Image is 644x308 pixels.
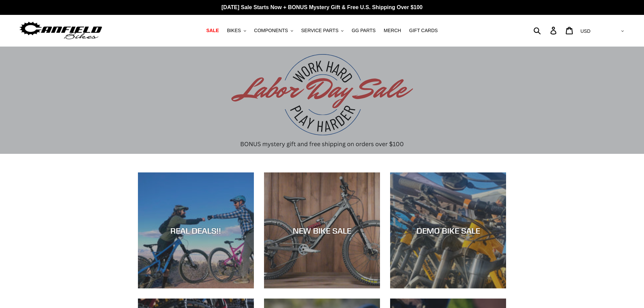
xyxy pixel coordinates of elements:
[264,172,380,288] a: NEW BIKE SALE
[348,26,379,35] a: GG PARTS
[352,28,376,33] span: GG PARTS
[264,226,380,235] div: NEW BIKE SALE
[390,226,506,235] div: DEMO BIKE SALE
[19,20,103,41] img: Canfield Bikes
[537,23,554,38] input: Search
[227,28,241,33] span: BIKES
[223,26,249,35] button: BIKES
[138,172,254,288] a: REAL DEALS!!
[301,28,338,33] span: SERVICE PARTS
[203,26,222,35] a: SALE
[384,28,401,33] span: MERCH
[406,26,441,35] a: GIFT CARDS
[380,26,404,35] a: MERCH
[390,172,506,288] a: DEMO BIKE SALE
[138,226,254,235] div: REAL DEALS!!
[298,26,347,35] button: SERVICE PARTS
[254,28,288,33] span: COMPONENTS
[409,28,438,33] span: GIFT CARDS
[206,28,219,33] span: SALE
[251,26,296,35] button: COMPONENTS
